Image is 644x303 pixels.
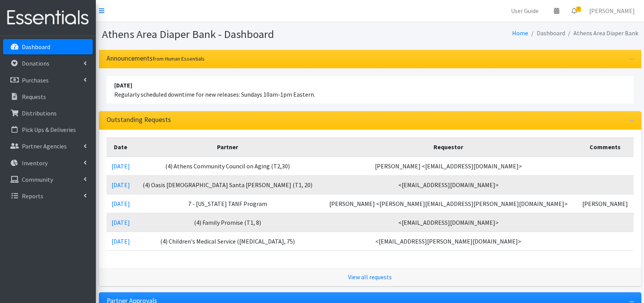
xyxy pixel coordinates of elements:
td: [PERSON_NAME] <[EMAIL_ADDRESS][DOMAIN_NAME]> [320,156,577,176]
span: 5 [576,7,581,12]
h1: Athens Area Diaper Bank - Dashboard [102,28,367,41]
p: Dashboard [22,43,50,51]
td: <[EMAIL_ADDRESS][PERSON_NAME][DOMAIN_NAME]> [320,232,577,250]
p: Purchases [22,76,49,84]
p: Donations [22,59,49,67]
a: Community [3,172,93,187]
a: [DATE] [112,181,130,189]
a: Donations [3,56,93,71]
a: [PERSON_NAME] [583,3,641,18]
li: Athens Area Diaper Bank [565,28,638,39]
td: <[EMAIL_ADDRESS][DOMAIN_NAME]> [320,213,577,232]
th: Partner [135,137,320,156]
td: (4) Family Promise (T1, 8) [135,213,320,232]
th: Requestor [320,137,577,156]
a: View all requests [348,273,392,281]
td: (4) Oasis [DEMOGRAPHIC_DATA] Santa [PERSON_NAME] (T1, 20) [135,175,320,194]
h3: Outstanding Requests [107,116,171,124]
p: Community [22,176,53,183]
a: 5 [565,3,583,18]
p: Partner Agencies [22,142,67,150]
small: from Human Essentials [153,55,205,62]
td: 7 - [US_STATE] TANF Program [135,194,320,213]
th: Date [107,137,135,156]
a: [DATE] [112,200,130,207]
td: [PERSON_NAME] <[PERSON_NAME][EMAIL_ADDRESS][PERSON_NAME][DOMAIN_NAME]> [320,194,577,213]
td: [PERSON_NAME] [577,194,633,213]
a: [DATE] [112,162,130,170]
a: Distributions [3,105,93,121]
td: (4) Athens Community Council on Aging (T2,30) [135,156,320,176]
a: [DATE] [112,219,130,226]
a: [DATE] [112,237,130,245]
img: HumanEssentials [3,5,93,31]
p: Inventory [22,159,48,167]
a: User Guide [505,3,545,18]
a: Pick Ups & Deliveries [3,122,93,137]
a: Inventory [3,155,93,171]
p: Distributions [22,109,57,117]
h3: Announcements [107,54,205,63]
p: Requests [22,93,46,100]
a: Dashboard [3,39,93,54]
a: Home [512,29,528,37]
td: (4) Children's Medical Service ([MEDICAL_DATA], 75) [135,232,320,250]
li: Dashboard [528,28,565,39]
td: <[EMAIL_ADDRESS][DOMAIN_NAME]> [320,175,577,194]
a: Requests [3,89,93,104]
p: Pick Ups & Deliveries [22,126,76,133]
p: Reports [22,192,43,200]
a: Purchases [3,72,93,88]
a: Reports [3,188,93,204]
th: Comments [577,137,633,156]
a: Partner Agencies [3,138,93,154]
strong: [DATE] [114,81,132,89]
li: Regularly scheduled downtime for new releases: Sundays 10am-1pm Eastern. [107,76,634,104]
